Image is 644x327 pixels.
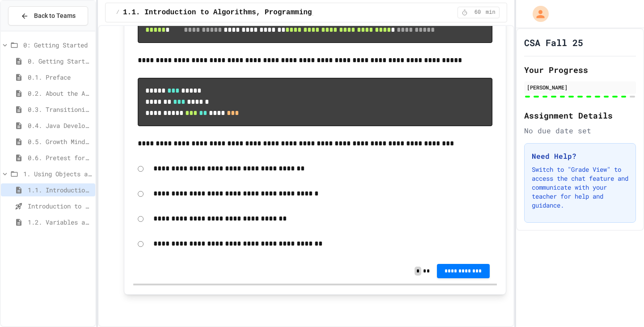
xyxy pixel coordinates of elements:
[23,169,92,178] span: 1. Using Objects and Methods
[8,6,88,25] button: Back to Teams
[524,125,636,136] div: No due date set
[28,201,92,211] span: Introduction to Algorithms, Programming, and Compilers
[486,9,496,16] span: min
[523,4,551,24] div: My Account
[28,72,92,82] span: 0.1. Preface
[23,40,92,50] span: 0: Getting Started
[524,36,583,49] h1: CSA Fall 25
[28,137,92,146] span: 0.5. Growth Mindset and Pair Programming
[28,121,92,130] span: 0.4. Java Development Environments
[532,151,628,161] h3: Need Help?
[532,165,628,210] p: Switch to "Grade View" to access the chat feature and communicate with your teacher for help and ...
[470,9,485,16] span: 60
[28,89,92,98] span: 0.2. About the AP CSA Exam
[28,153,92,162] span: 0.6. Pretest for the AP CSA Exam
[28,105,92,114] span: 0.3. Transitioning from AP CSP to AP CSA
[524,64,636,76] h2: Your Progress
[34,11,76,21] span: Back to Teams
[28,217,92,227] span: 1.2. Variables and Data Types
[28,56,92,66] span: 0. Getting Started
[527,83,633,91] div: [PERSON_NAME]
[524,109,636,122] h2: Assignment Details
[28,185,92,195] span: 1.1. Introduction to Algorithms, Programming, and Compilers
[123,7,377,18] span: 1.1. Introduction to Algorithms, Programming, and Compilers
[116,9,119,16] span: /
